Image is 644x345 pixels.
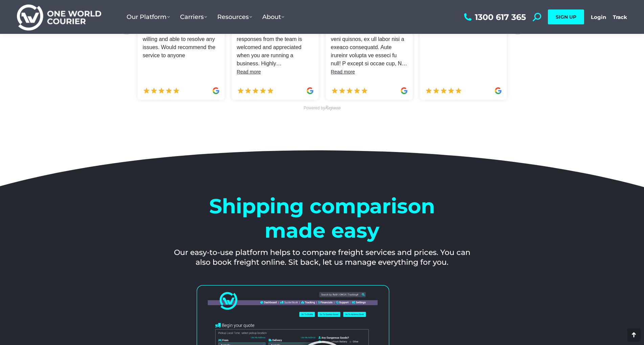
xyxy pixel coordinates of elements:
[187,194,457,243] h2: Shipping comparison made easy
[127,13,170,21] span: Our Platform
[17,3,101,31] img: One World Courier
[217,13,252,21] span: Resources
[556,14,576,20] span: SIGN UP
[172,248,472,267] h3: Our easy-to-use platform helps to compare freight services and prices. You can also book freight ...
[548,9,584,24] a: SIGN UP
[262,13,284,21] span: About
[462,13,526,21] a: 1300 617 365
[613,14,627,20] a: Track
[591,14,606,20] a: Login
[212,6,257,27] a: Resources
[180,13,207,21] span: Carriers
[175,6,212,27] a: Carriers
[121,6,175,27] a: Our Platform
[257,6,289,27] a: About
